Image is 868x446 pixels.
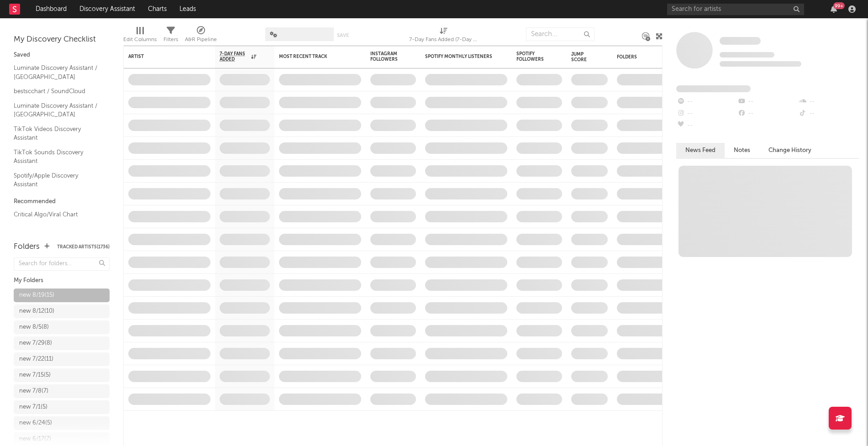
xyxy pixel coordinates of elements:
[798,96,859,108] div: --
[123,34,157,45] div: Edit Columns
[19,386,48,397] div: new 7/8 ( 7 )
[14,368,110,382] a: new 7/15(5)
[185,23,217,49] div: A&R Pipeline
[720,52,774,58] span: Tracking Since: [DATE]
[14,275,110,286] div: My Folders
[720,37,761,46] a: Some Artist
[833,2,845,9] div: 99 +
[123,23,157,49] div: Edit Columns
[14,416,110,430] a: new 6/24(5)
[14,289,110,302] a: new 8/19(15)
[14,210,100,220] a: Critical Algo/Viral Chart
[425,54,494,59] div: Spotify Monthly Listeners
[14,63,100,82] a: Luminate Discovery Assistant / [GEOGRAPHIC_DATA]
[14,384,110,398] a: new 7/8(7)
[14,224,100,234] a: TikTok Global Chart
[14,147,100,166] a: TikTok Sounds Discovery Assistant
[19,434,51,445] div: new 6/17 ( 7 )
[14,257,110,271] input: Search for folders...
[19,338,52,349] div: new 7/29 ( 8 )
[831,5,837,13] button: 99+
[720,37,761,45] span: Some Artist
[14,86,100,96] a: bestscchart / SoundCloud
[617,54,685,60] div: Folders
[220,51,249,62] span: 7-Day Fans Added
[19,290,54,301] div: new 8/19 ( 15 )
[676,143,725,158] button: News Feed
[57,245,110,249] button: Tracked Artists(1736)
[409,34,478,45] div: 7-Day Fans Added (7-Day Fans Added)
[676,85,751,92] span: Fans Added by Platform
[279,54,347,59] div: Most Recent Track
[516,51,548,62] div: Spotify Followers
[737,96,798,108] div: --
[14,352,110,366] a: new 7/22(11)
[14,50,110,61] div: Saved
[720,61,801,67] span: 0 fans last week
[409,23,478,49] div: 7-Day Fans Added (7-Day Fans Added)
[667,4,804,15] input: Search for artists
[14,241,40,252] div: Folders
[14,34,110,45] div: My Discovery Checklist
[19,402,47,413] div: new 7/1 ( 5 )
[370,51,402,62] div: Instagram Followers
[14,171,100,189] a: Spotify/Apple Discovery Assistant
[798,108,859,120] div: --
[14,196,110,207] div: Recommended
[128,54,197,59] div: Artist
[14,432,110,446] a: new 6/17(7)
[737,108,798,120] div: --
[19,354,53,365] div: new 7/22 ( 11 )
[571,52,594,63] div: Jump Score
[185,34,217,45] div: A&R Pipeline
[163,34,178,45] div: Filters
[676,96,737,108] div: --
[337,33,349,38] button: Save
[14,124,100,143] a: TikTok Videos Discovery Assistant
[725,143,759,158] button: Notes
[14,304,110,318] a: new 8/12(10)
[676,120,737,131] div: --
[19,370,51,381] div: new 7/15 ( 5 )
[19,306,54,317] div: new 8/12 ( 10 )
[14,336,110,350] a: new 7/29(8)
[19,418,52,429] div: new 6/24 ( 5 )
[759,143,821,158] button: Change History
[14,101,100,120] a: Luminate Discovery Assistant / [GEOGRAPHIC_DATA]
[19,322,49,333] div: new 8/5 ( 8 )
[14,320,110,334] a: new 8/5(8)
[163,23,178,49] div: Filters
[526,27,594,41] input: Search...
[14,400,110,414] a: new 7/1(5)
[676,108,737,120] div: --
